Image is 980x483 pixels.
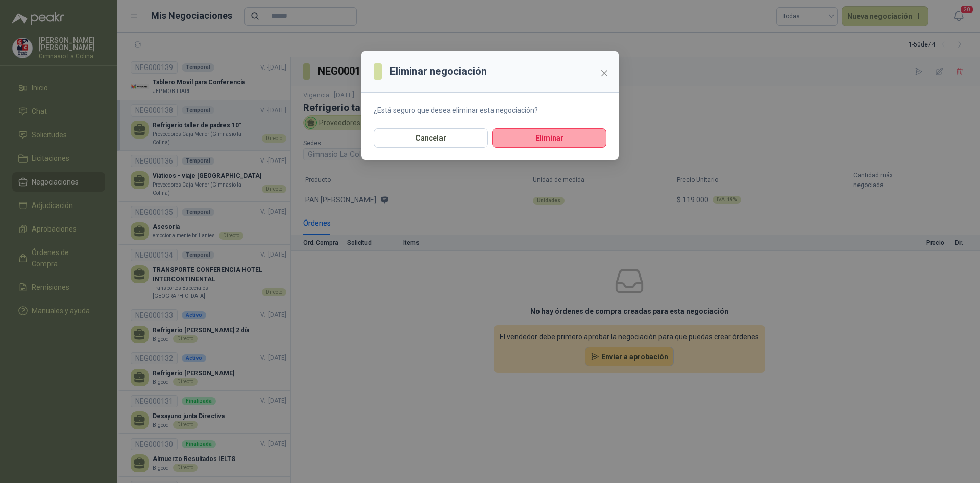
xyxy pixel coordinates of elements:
section: ¿Está seguro que desea eliminar esta negociación? [361,93,619,128]
button: Close [596,65,612,81]
h3: Eliminar negociación [390,63,487,79]
button: Cancelar [374,128,488,148]
button: Eliminar [492,128,606,148]
span: close [600,69,608,77]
